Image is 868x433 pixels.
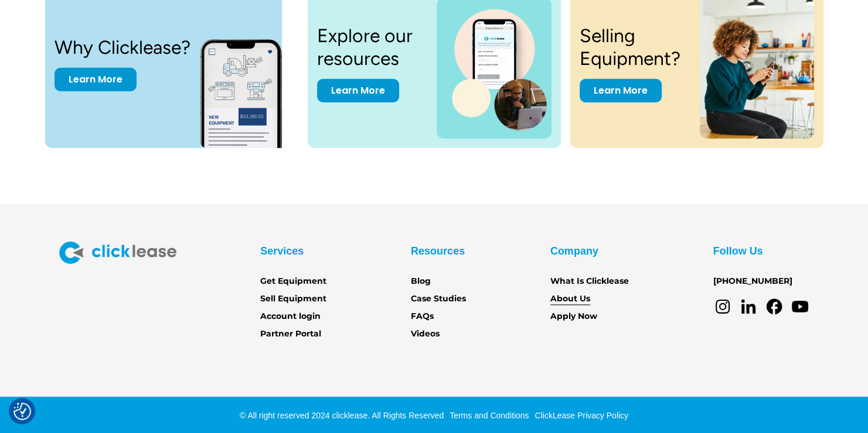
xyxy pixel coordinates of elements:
div: Resources [411,242,465,260]
a: Case Studies [411,293,466,305]
a: Apply Now [550,310,597,323]
div: © All right reserved 2024 clicklease. All Rights Reserved [240,410,444,421]
a: Learn More [55,68,137,91]
a: Blog [411,275,431,288]
button: Consent Preferences [13,403,31,420]
a: What Is Clicklease [550,275,629,288]
a: Partner Portal [260,328,321,341]
a: Get Equipment [260,275,326,288]
div: Services [260,242,304,260]
a: Account login [260,310,321,323]
a: [PHONE_NUMBER] [713,275,792,288]
a: Learn More [580,79,662,102]
a: Sell Equipment [260,293,326,305]
a: ClickLease Privacy Policy [532,411,628,420]
div: Company [550,242,598,260]
img: Revisit consent button [13,403,31,420]
img: New equipment quote on the screen of a smart phone [200,26,303,148]
a: FAQs [411,310,434,323]
h3: Why Clicklease? [55,36,190,59]
a: Terms and Conditions [447,411,529,420]
a: Videos [411,328,440,341]
h3: Explore our resources [317,25,423,70]
img: Clicklease logo [59,242,176,264]
div: Follow Us [713,242,763,260]
a: Learn More [317,79,399,102]
h3: Selling Equipment? [580,25,686,70]
a: About Us [550,293,590,305]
